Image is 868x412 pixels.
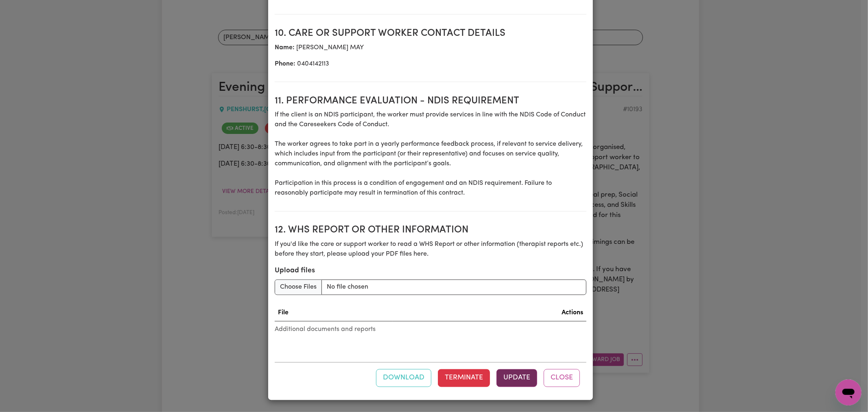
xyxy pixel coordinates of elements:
[275,59,586,69] p: 0404142113
[275,95,586,107] h2: 11. Performance evaluation - NDIS requirement
[275,43,586,53] p: [PERSON_NAME] MAY
[275,110,586,198] p: If the client is an NDIS participant, the worker must provide services in line with the NDIS Code...
[438,369,490,387] button: Terminate this contract
[275,266,315,276] label: Upload files
[496,369,537,387] button: Update
[275,28,586,39] h2: 10. Care or support worker contact details
[275,305,393,322] th: File
[393,305,586,322] th: Actions
[275,225,586,237] h2: 12. WHS Report or Other Information
[275,240,586,259] p: If you'd like the care or support worker to read a WHS Report or other information (therapist rep...
[275,44,295,51] b: Name:
[835,379,861,405] iframe: Button to launch messaging window
[275,61,295,67] b: Phone:
[275,322,586,338] caption: Additional documents and reports
[376,369,431,387] button: Download contract
[544,369,580,387] button: Close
